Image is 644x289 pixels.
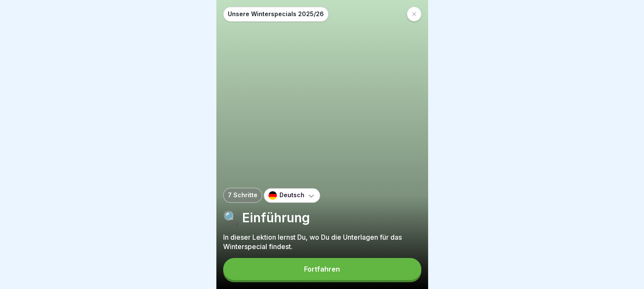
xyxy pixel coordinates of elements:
[279,192,304,199] p: Deutsch
[304,265,340,273] div: Fortfahren
[268,191,277,200] img: de.svg
[223,210,421,226] p: 🔍 Einführung
[223,258,421,280] button: Fortfahren
[228,192,257,199] p: 7 Schritte
[223,232,421,251] p: In dieser Lektion lernst Du, wo Du die Unterlagen für das Winterspecial findest.
[228,11,324,18] p: Unsere Winterspecials 2025/26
